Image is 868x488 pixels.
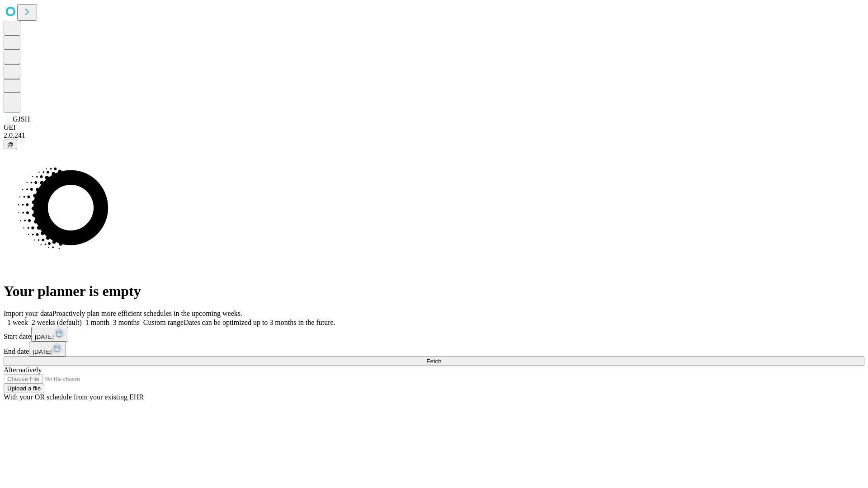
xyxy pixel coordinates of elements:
div: GEI [4,123,864,131]
span: Dates can be optimized up to 3 months in the future. [184,319,335,326]
span: Custom range [143,319,184,326]
button: Fetch [4,357,864,366]
span: Fetch [426,358,441,365]
span: 2 weeks (default) [32,319,82,326]
h1: Your planner is empty [4,283,864,300]
span: [DATE] [35,333,54,340]
span: GJSH [13,115,30,123]
div: End date [4,342,864,357]
span: 3 months [113,319,140,326]
div: Start date [4,327,864,342]
span: Alternatively [4,366,42,374]
span: With your OR schedule from your existing EHR [4,393,144,401]
button: [DATE] [29,342,66,357]
span: [DATE] [33,348,52,355]
button: [DATE] [31,327,68,342]
button: Upload a file [4,384,44,393]
span: Import your data [4,310,52,317]
span: 1 week [7,319,28,326]
span: Proactively plan more efficient schedules in the upcoming weeks. [52,310,242,317]
div: 2.0.241 [4,131,864,140]
span: @ [7,141,14,148]
button: @ [4,140,17,149]
span: 1 month [85,319,109,326]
